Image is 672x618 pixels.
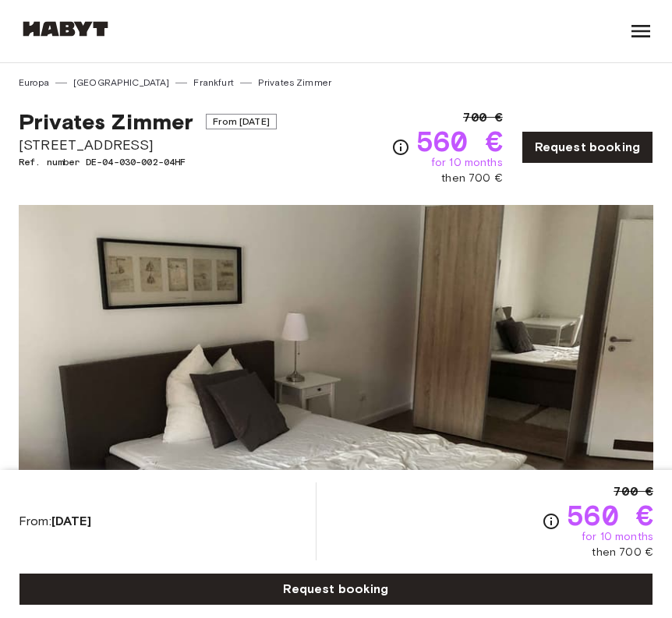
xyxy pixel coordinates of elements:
span: Ref. number DE-04-030-002-04HF [19,155,277,169]
span: for 10 months [582,529,653,545]
a: Privates Zimmer [258,76,331,90]
span: for 10 months [431,155,503,171]
svg: Check cost overview for full price breakdown. Please note that discounts apply to new joiners onl... [542,512,561,531]
span: 700 € [614,482,653,501]
span: Privates Zimmer [19,108,193,135]
span: 560 € [567,501,653,529]
a: Request booking [522,131,653,164]
span: then 700 € [592,545,653,560]
a: [GEOGRAPHIC_DATA] [73,76,170,90]
a: Request booking [19,573,653,606]
span: then 700 € [441,171,503,186]
svg: Check cost overview for full price breakdown. Please note that discounts apply to new joiners onl... [391,138,410,157]
img: Habyt [19,21,112,37]
span: 560 € [416,127,503,155]
span: [STREET_ADDRESS] [19,135,277,155]
a: Frankfurt [193,76,233,90]
a: Europa [19,76,49,90]
span: 700 € [463,108,503,127]
span: From: [19,513,91,530]
span: From [DATE] [206,114,277,129]
b: [DATE] [51,514,91,528]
